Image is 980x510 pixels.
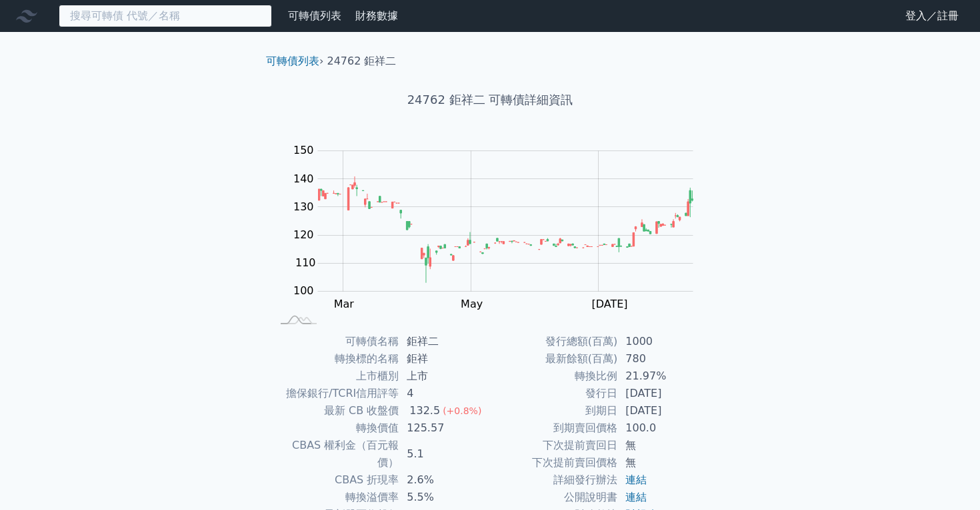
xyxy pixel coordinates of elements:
[625,491,647,503] a: 連結
[490,385,617,402] td: 發行日
[490,333,617,350] td: 發行總額(百萬)
[293,200,314,213] tspan: 130
[271,368,399,385] td: 上市櫃別
[617,402,709,419] td: [DATE]
[293,228,314,241] tspan: 120
[255,91,725,109] h1: 24762 鉅祥二 可轉債詳細資訊
[490,402,617,419] td: 到期日
[617,419,709,437] td: 100.0
[271,385,399,402] td: 擔保銀行/TCRI信用評等
[490,454,617,471] td: 下次提前賣回價格
[490,437,617,454] td: 下次提前賣回日
[617,437,709,454] td: 無
[399,471,490,489] td: 2.6%
[617,350,709,368] td: 780
[490,471,617,489] td: 詳細發行辦法
[490,368,617,385] td: 轉換比例
[287,144,713,310] g: Chart
[399,350,490,368] td: 鉅祥
[293,144,314,156] tspan: 150
[266,53,323,69] li: ›
[617,333,709,350] td: 1000
[266,55,319,67] a: 可轉債列表
[407,402,443,419] div: 132.5
[625,473,647,486] a: 連結
[288,9,341,22] a: 可轉債列表
[399,419,490,437] td: 125.57
[271,402,399,419] td: 最新 CB 收盤價
[293,172,314,185] tspan: 140
[327,53,397,69] li: 24762 鉅祥二
[490,489,617,506] td: 公開說明書
[461,298,483,310] tspan: May
[271,333,399,350] td: 可轉債名稱
[443,405,481,416] span: (+0.8%)
[617,454,709,471] td: 無
[490,419,617,437] td: 到期賣回價格
[271,350,399,368] td: 轉換標的名稱
[334,298,355,310] tspan: Mar
[271,471,399,489] td: CBAS 折現率
[399,333,490,350] td: 鉅祥二
[399,437,490,471] td: 5.1
[399,385,490,402] td: 4
[59,5,272,27] input: 搜尋可轉債 代號／名稱
[490,350,617,368] td: 最新餘額(百萬)
[617,368,709,385] td: 21.97%
[399,368,490,385] td: 上市
[293,284,314,297] tspan: 100
[271,437,399,471] td: CBAS 權利金（百元報價）
[895,5,969,27] a: 登入／註冊
[591,298,627,310] tspan: [DATE]
[271,419,399,437] td: 轉換價值
[399,489,490,506] td: 5.5%
[617,385,709,402] td: [DATE]
[355,9,398,22] a: 財務數據
[271,489,399,506] td: 轉換溢價率
[295,256,316,269] tspan: 110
